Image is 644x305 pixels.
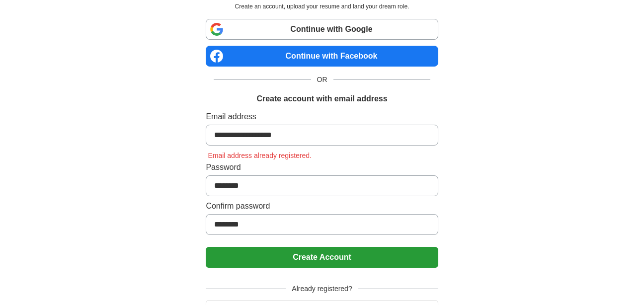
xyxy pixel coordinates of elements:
span: OR [311,75,333,85]
a: Continue with Google [206,19,438,40]
span: Email address already registered. [206,152,314,159]
label: Confirm password [206,200,438,212]
a: Continue with Facebook [206,46,438,67]
label: Password [206,161,438,173]
p: Create an account, upload your resume and land your dream role. [208,2,436,11]
h1: Create account with email address [256,93,387,105]
button: Create Account [206,247,438,268]
span: Already registered? [286,284,358,294]
label: Email address [206,111,438,123]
